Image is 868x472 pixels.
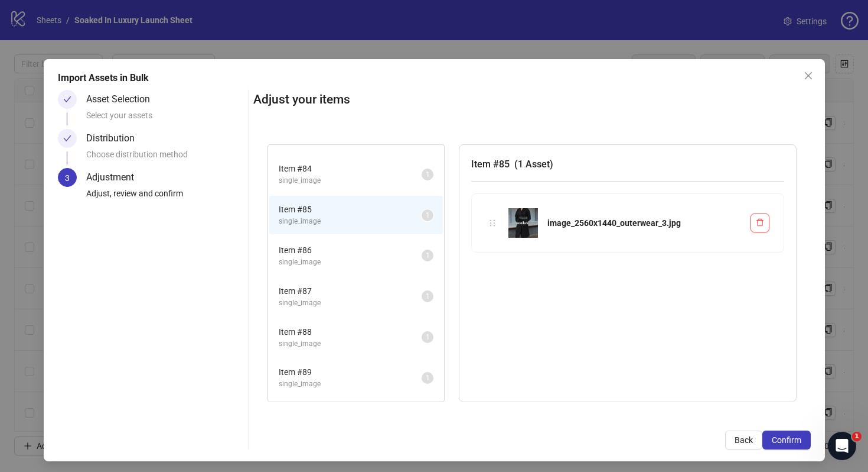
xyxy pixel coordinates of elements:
[63,134,71,143] span: check
[86,109,244,129] div: Select your assets
[279,379,422,390] span: single_image
[279,162,422,175] span: Item # 84
[488,219,497,227] span: holder
[422,250,433,261] sup: 1
[422,331,433,343] sup: 1
[486,216,499,229] div: holder
[58,71,811,85] div: Import Assets in Bulk
[852,432,862,441] span: 1
[86,148,244,168] div: Choose distribution method
[426,374,430,382] span: 1
[547,216,741,229] div: image_2560x1440_outerwear_3.jpg
[279,285,422,298] span: Item # 87
[279,257,422,268] span: single_image
[86,129,144,148] div: Distribution
[422,209,433,221] sup: 1
[471,157,784,172] h3: Item # 85
[86,187,244,207] div: Adjust, review and confirm
[279,298,422,309] span: single_image
[279,244,422,257] span: Item # 86
[828,432,856,460] iframe: Intercom live chat
[279,216,422,227] span: single_image
[514,159,553,170] span: ( 1 Asset )
[735,435,753,445] span: Back
[804,71,813,80] span: close
[799,66,818,85] button: Close
[422,372,433,384] sup: 1
[750,214,769,232] button: Delete
[86,90,159,109] div: Asset Selection
[86,168,143,187] div: Adjustment
[725,431,762,450] button: Back
[426,211,430,219] span: 1
[756,218,764,227] span: delete
[426,170,430,179] span: 1
[426,251,430,260] span: 1
[279,366,422,379] span: Item # 89
[508,208,538,238] img: image_2560x1440_outerwear_3.jpg
[422,290,433,302] sup: 1
[279,175,422,186] span: single_image
[426,333,430,341] span: 1
[426,292,430,300] span: 1
[63,95,71,104] span: check
[762,431,811,450] button: Confirm
[279,325,422,338] span: Item # 88
[279,338,422,350] span: single_image
[279,203,422,216] span: Item # 85
[772,435,801,445] span: Confirm
[422,169,433,180] sup: 1
[253,90,811,109] h2: Adjust your items
[65,173,70,183] span: 3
